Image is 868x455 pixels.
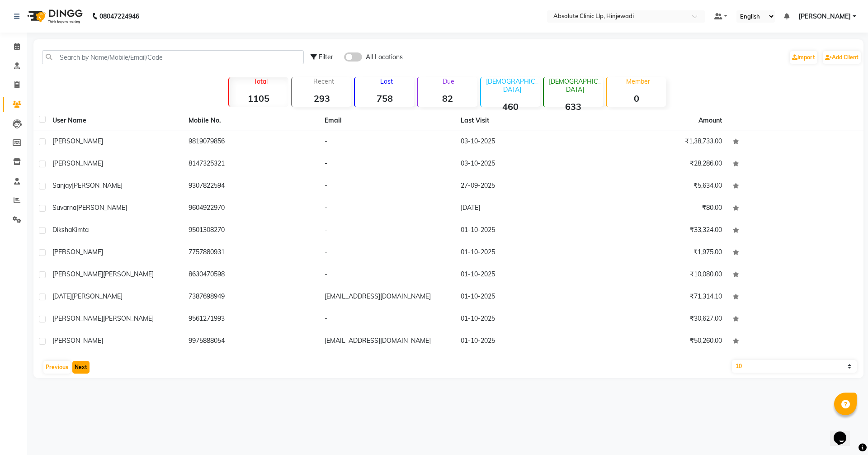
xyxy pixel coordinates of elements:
[481,101,540,112] strong: 460
[355,93,414,104] strong: 758
[607,93,666,104] strong: 0
[183,153,319,175] td: 8147325321
[366,52,403,62] span: All Locations
[359,77,414,85] p: Lost
[693,110,727,131] th: Amount
[455,308,591,331] td: 01-10-2025
[47,110,183,131] th: User Name
[591,242,727,264] td: ₹1,975.00
[23,4,85,29] img: logo
[229,93,288,104] strong: 1105
[43,361,71,374] button: Previous
[591,308,727,331] td: ₹30,627.00
[418,93,477,104] strong: 82
[99,4,139,29] b: 08047224946
[292,93,351,104] strong: 293
[591,153,727,175] td: ₹28,286.00
[72,226,89,234] span: Kimta
[72,292,123,300] span: [PERSON_NAME]
[591,286,727,308] td: ₹71,314.10
[420,77,477,85] p: Due
[52,181,72,190] span: Sanjay
[183,242,319,264] td: 7757880931
[455,175,591,198] td: 27-09-2025
[103,314,154,322] span: [PERSON_NAME]
[52,270,103,278] span: [PERSON_NAME]
[52,314,103,322] span: [PERSON_NAME]
[183,131,319,153] td: 9819079856
[183,264,319,286] td: 8630470598
[455,131,591,153] td: 03-10-2025
[233,77,288,85] p: Total
[610,77,666,85] p: Member
[52,226,72,234] span: Diksha
[798,12,851,21] span: [PERSON_NAME]
[52,204,76,212] span: suvarna
[455,331,591,353] td: 01-10-2025
[455,153,591,175] td: 03-10-2025
[183,308,319,331] td: 9561271993
[547,77,603,94] p: [DEMOGRAPHIC_DATA]
[319,331,455,353] td: [EMAIL_ADDRESS][DOMAIN_NAME]
[485,77,540,94] p: [DEMOGRAPHIC_DATA]
[319,153,455,175] td: -
[72,361,90,374] button: Next
[319,198,455,220] td: -
[591,264,727,286] td: ₹10,080.00
[319,264,455,286] td: -
[319,308,455,331] td: -
[591,131,727,153] td: ₹1,38,733.00
[183,110,319,131] th: Mobile No.
[52,248,103,256] span: [PERSON_NAME]
[319,286,455,308] td: [EMAIL_ADDRESS][DOMAIN_NAME]
[455,220,591,242] td: 01-10-2025
[296,77,351,85] p: Recent
[76,204,127,212] span: [PERSON_NAME]
[544,101,603,112] strong: 633
[319,175,455,198] td: -
[52,292,72,300] span: [DATE]
[183,331,319,353] td: 9975888054
[319,53,333,61] span: Filter
[830,419,859,446] iframe: chat widget
[591,198,727,220] td: ₹80.00
[319,242,455,264] td: -
[591,331,727,353] td: ₹50,260.00
[455,242,591,264] td: 01-10-2025
[591,220,727,242] td: ₹33,324.00
[455,110,591,131] th: Last Visit
[319,220,455,242] td: -
[319,131,455,153] td: -
[183,198,319,220] td: 9604922970
[103,270,154,278] span: [PERSON_NAME]
[455,264,591,286] td: 01-10-2025
[183,220,319,242] td: 9501308270
[52,137,103,145] span: [PERSON_NAME]
[823,51,861,64] a: Add Client
[455,286,591,308] td: 01-10-2025
[52,337,103,345] span: [PERSON_NAME]
[42,50,304,64] input: Search by Name/Mobile/Email/Code
[319,110,455,131] th: Email
[52,159,103,167] span: [PERSON_NAME]
[72,181,123,190] span: [PERSON_NAME]
[183,175,319,198] td: 9307822594
[183,286,319,308] td: 7387698949
[455,198,591,220] td: [DATE]
[790,51,817,64] a: Import
[591,175,727,198] td: ₹5,634.00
